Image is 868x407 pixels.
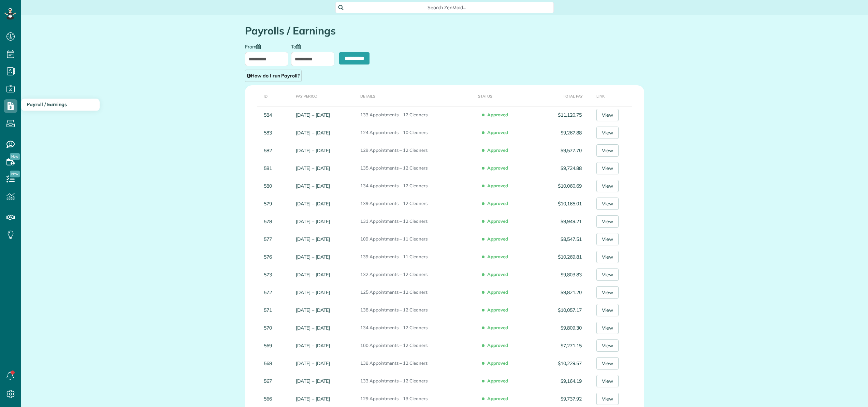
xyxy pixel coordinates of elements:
[358,337,475,354] td: 100 Appointments – 12 Cleaners
[483,357,511,369] span: Approved
[596,339,619,352] a: View
[596,251,619,263] a: View
[245,266,293,284] td: 573
[537,284,584,301] td: $9,821.20
[483,286,511,298] span: Approved
[358,266,475,284] td: 132 Appointments – 12 Cleaners
[291,43,304,49] label: To
[296,254,330,260] a: [DATE] – [DATE]
[245,248,293,266] td: 576
[245,70,302,82] a: How do I run Payroll?
[537,85,584,106] th: Total Pay
[596,233,619,245] a: View
[27,101,67,107] span: Payroll / Earnings
[596,393,619,405] a: View
[296,378,330,384] a: [DATE] – [DATE]
[483,162,511,174] span: Approved
[245,85,293,106] th: ID
[245,284,293,301] td: 572
[596,357,619,369] a: View
[245,159,293,177] td: 581
[296,112,330,118] a: [DATE] – [DATE]
[358,301,475,319] td: 138 Appointments – 12 Cleaners
[358,248,475,266] td: 139 Appointments – 11 Cleaners
[296,165,330,171] a: [DATE] – [DATE]
[537,230,584,248] td: $8,547.51
[537,372,584,390] td: $9,164.19
[296,272,330,278] a: [DATE] – [DATE]
[245,213,293,230] td: 578
[245,230,293,248] td: 577
[10,171,20,177] span: New
[537,319,584,337] td: $9,809.30
[483,251,511,262] span: Approved
[296,343,330,349] a: [DATE] – [DATE]
[537,354,584,372] td: $10,229.57
[245,195,293,213] td: 579
[296,325,330,331] a: [DATE] – [DATE]
[245,124,293,142] td: 583
[483,268,511,280] span: Approved
[596,375,619,387] a: View
[358,372,475,390] td: 133 Appointments – 12 Cleaners
[296,183,330,189] a: [DATE] – [DATE]
[483,215,511,227] span: Approved
[358,230,475,248] td: 109 Appointments – 11 Cleaners
[245,106,293,124] td: 584
[596,109,619,121] a: View
[596,215,619,228] a: View
[296,307,330,313] a: [DATE] – [DATE]
[245,337,293,354] td: 569
[358,319,475,337] td: 134 Appointments – 12 Cleaners
[358,124,475,142] td: 124 Appointments – 10 Cleaners
[245,43,264,49] label: From
[245,319,293,337] td: 570
[483,127,511,138] span: Approved
[358,195,475,213] td: 139 Appointments – 12 Cleaners
[296,147,330,154] a: [DATE] – [DATE]
[358,142,475,159] td: 129 Appointments – 12 Cleaners
[358,213,475,230] td: 131 Appointments – 12 Cleaners
[475,85,537,106] th: Status
[358,354,475,372] td: 138 Appointments – 12 Cleaners
[10,153,20,160] span: New
[596,144,619,157] a: View
[537,142,584,159] td: $9,577.70
[296,130,330,136] a: [DATE] – [DATE]
[483,198,511,209] span: Approved
[596,162,619,174] a: View
[596,127,619,139] a: View
[245,301,293,319] td: 571
[296,236,330,242] a: [DATE] – [DATE]
[358,159,475,177] td: 135 Appointments – 12 Cleaners
[296,396,330,402] a: [DATE] – [DATE]
[293,85,358,106] th: Pay Period
[483,304,511,316] span: Approved
[483,339,511,351] span: Approved
[358,177,475,195] td: 134 Appointments – 12 Cleaners
[483,233,511,245] span: Approved
[596,304,619,316] a: View
[596,198,619,210] a: View
[296,360,330,366] a: [DATE] – [DATE]
[537,177,584,195] td: $10,060.69
[358,106,475,124] td: 133 Appointments – 12 Cleaners
[596,180,619,192] a: View
[537,248,584,266] td: $10,269.81
[483,322,511,333] span: Approved
[358,284,475,301] td: 125 Appointments – 12 Cleaners
[358,85,475,106] th: Details
[245,142,293,159] td: 582
[537,106,584,124] td: $11,120.75
[537,124,584,142] td: $9,267.88
[245,354,293,372] td: 568
[537,195,584,213] td: $10,165.01
[537,337,584,354] td: $7,271.15
[296,218,330,224] a: [DATE] – [DATE]
[584,85,644,106] th: Link
[483,109,511,120] span: Approved
[596,268,619,281] a: View
[245,25,644,37] h1: Payrolls / Earnings
[296,201,330,207] a: [DATE] – [DATE]
[596,286,619,299] a: View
